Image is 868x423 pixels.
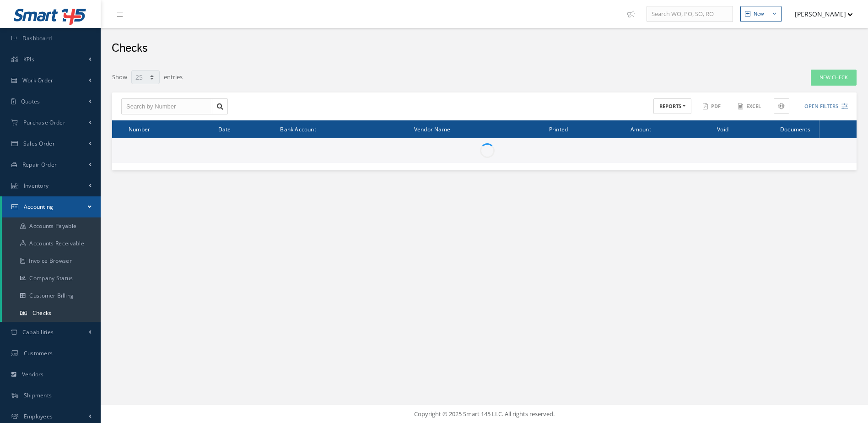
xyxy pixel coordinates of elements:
span: Printed [549,125,568,133]
button: New [740,6,782,22]
a: Checks [2,304,101,322]
a: New Check [811,70,857,86]
button: Excel [733,98,767,114]
a: Accounting [2,196,101,217]
div: New [754,10,764,18]
span: Customers [24,349,53,357]
span: Void [717,125,728,133]
span: Dashboard [22,34,52,42]
button: Open Filters [796,99,848,114]
a: Invoice Browser [2,252,101,270]
a: Accounts Payable [2,217,101,235]
a: Customer Billing [2,287,101,304]
span: Accounting [24,203,54,211]
span: Work Order [22,76,54,84]
span: Date [218,125,231,133]
div: Copyright © 2025 Smart 145 LLC. All rights reserved. [110,410,859,419]
span: Vendor Name [414,125,450,133]
span: Employees [24,412,53,420]
span: Number [129,125,150,133]
span: Checks [32,309,52,317]
input: Search by Number [121,98,212,115]
span: Repair Order [22,161,57,168]
span: Bank Account [280,125,316,133]
label: Show [112,69,127,82]
a: Company Status [2,270,101,287]
span: Purchase Order [23,119,65,126]
span: Documents [780,125,810,133]
label: entries [164,69,183,82]
h2: Checks [112,42,147,55]
span: Quotes [21,98,40,105]
button: PDF [698,98,727,114]
span: Amount [631,125,651,133]
input: Search WO, PO, SO, RO [647,6,733,22]
span: Capabilities [22,328,54,336]
span: Sales Order [23,140,55,147]
span: Shipments [24,391,52,399]
button: REPORTS [653,98,691,114]
a: Accounts Receivable [2,235,101,252]
span: Vendors [22,370,44,378]
button: [PERSON_NAME] [786,5,853,23]
span: Inventory [24,182,49,190]
span: KPIs [23,55,34,63]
